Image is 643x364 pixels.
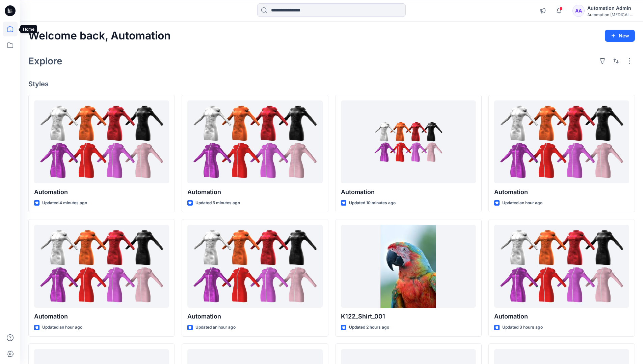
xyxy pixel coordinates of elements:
h4: Styles [28,80,635,88]
p: K122_Shirt_001 [341,312,476,321]
p: Automation [34,312,169,321]
div: Automation Admin [587,4,635,12]
p: Updated 3 hours ago [502,324,543,331]
p: Automation [494,312,629,321]
a: Automation [34,100,169,184]
p: Updated 10 minutes ago [349,200,396,207]
a: Automation [341,100,476,184]
p: Updated an hour ago [42,324,82,331]
a: Automation [494,100,629,184]
p: Automation [34,187,169,197]
p: Updated an hour ago [502,200,542,207]
p: Updated an hour ago [195,324,236,331]
p: Automation [187,312,322,321]
a: K122_Shirt_001 [341,225,476,308]
a: Automation [187,225,322,308]
button: New [605,30,635,42]
p: Automation [187,187,322,197]
a: Automation [34,225,169,308]
h2: Explore [28,56,62,66]
a: Automation [494,225,629,308]
a: Automation [187,100,322,184]
h2: Welcome back, Automation [28,30,171,42]
div: AA [572,5,585,17]
p: Automation [494,187,629,197]
p: Updated 5 minutes ago [195,200,240,207]
p: Updated 2 hours ago [349,324,389,331]
div: Automation [MEDICAL_DATA]... [587,12,635,17]
p: Updated 4 minutes ago [42,200,87,207]
p: Automation [341,187,476,197]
